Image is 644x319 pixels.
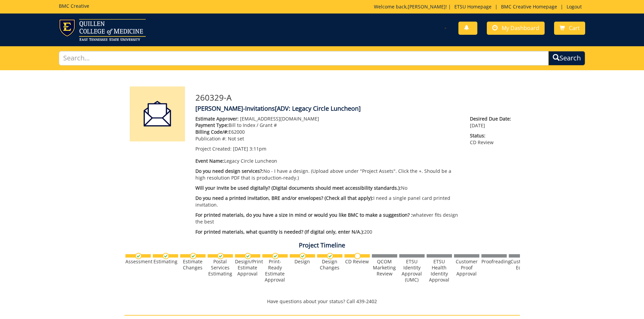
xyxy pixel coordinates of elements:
[195,229,460,235] p: 200
[548,51,585,65] button: Search
[290,259,315,265] div: Design
[195,212,460,225] p: whatever fits design the best
[59,19,146,41] img: ETSU logo
[470,115,515,129] p: [DATE]
[125,259,151,265] div: Assessment
[498,3,560,10] a: BMC Creative Homepage
[195,195,373,201] span: Do you need a printed invitation, BRE and/or envelopes? (Check all that apply):
[195,158,224,164] span: Event Name:
[502,24,539,32] span: My Dashboard
[124,242,520,249] h4: Project Timeline
[180,259,206,271] div: Estimate Changes
[195,229,364,235] span: For printed materials, what quantity is needed? (If digital only, enter N/A.):
[195,122,460,129] p: Bill to Index / Grant #
[195,195,460,208] p: I need a single panel card printed invitation.
[272,253,279,259] img: checkmark
[129,86,185,142] img: Product featured image
[195,129,460,135] p: E62000
[427,259,452,283] div: ETSU Health Identity Approval
[59,51,549,65] input: Search...
[470,132,515,146] p: CD Review
[135,253,142,259] img: checkmark
[217,253,224,259] img: checkmark
[124,298,520,305] p: Have questions about your status? Call 439-2402
[195,185,401,191] span: Will your invite be used digitally? (Digital documents should meet accessibility standards.):
[408,3,446,10] a: [PERSON_NAME]
[262,259,288,283] div: Print-Ready Estimate Approval
[153,259,178,265] div: Estimating
[470,115,515,122] span: Desired Due Date:
[245,253,251,259] img: checkmark
[195,129,229,135] span: Billing Code/#:
[374,3,585,10] p: Welcome back, ! | | |
[454,259,479,277] div: Customer Proof Approval
[233,145,266,152] span: [DATE] 3:11pm
[195,158,460,164] p: Legacy Circle Luncheon
[487,22,545,35] a: My Dashboard
[195,212,412,218] span: For printed materials, do you have a size in mind or would you like BMC to make a suggestion? :
[344,259,370,265] div: CD Review
[235,259,260,277] div: Design/Print Estimate Approval
[275,104,361,112] span: [ADV: Legacy Circle Luncheon]
[195,168,460,181] p: No - I have a design. (Upload above under "Project Assets". Click the +. Should be a high resolut...
[195,168,263,174] span: Do you need design services?:
[195,115,239,122] span: Estimate Approver:
[569,24,580,32] span: Cart
[300,253,306,259] img: checkmark
[327,253,333,259] img: checkmark
[208,259,233,277] div: Postal Services Estimating
[563,3,585,10] a: Logout
[451,3,495,10] a: ETSU Homepage
[317,259,342,271] div: Design Changes
[372,259,397,277] div: QCOM Marketing Review
[554,22,585,35] a: Cart
[195,93,515,102] h3: 260329-A
[195,185,460,191] p: No
[195,145,232,152] span: Project Created:
[354,253,361,259] img: no
[228,135,244,142] span: Not set
[195,115,460,122] p: [EMAIL_ADDRESS][DOMAIN_NAME]
[470,132,515,139] span: Status:
[195,135,226,142] span: Publication #:
[190,253,196,259] img: checkmark
[59,3,89,8] h5: BMC Creative
[509,259,534,271] div: Customer Edits
[195,122,229,128] span: Payment Type:
[163,253,169,259] img: checkmark
[399,259,425,283] div: ETSU Identity Approval (UMC)
[195,105,515,112] h4: [PERSON_NAME]-Invitations
[481,259,507,265] div: Proofreading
